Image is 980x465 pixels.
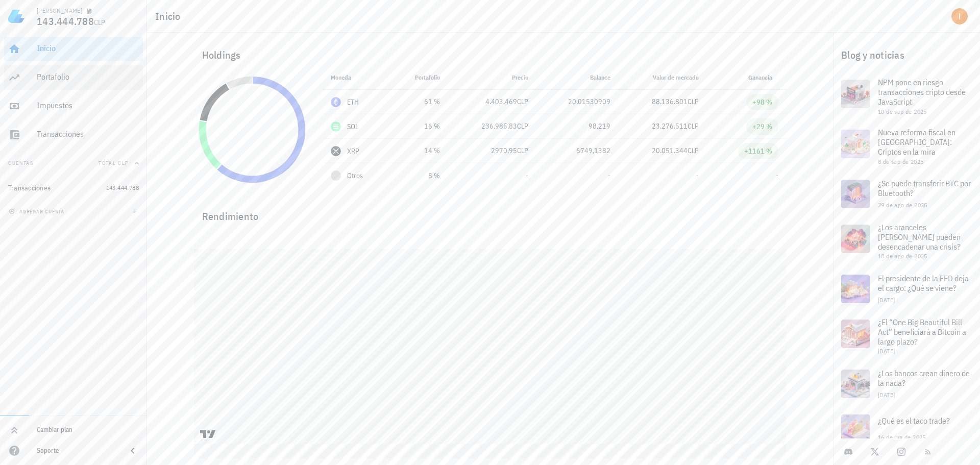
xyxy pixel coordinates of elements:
[6,206,69,216] button: agregar cuenta
[652,146,688,155] span: 20.051.344
[878,273,969,293] span: El presidente de la FED deja el cargo: ¿Qué se viene?
[878,391,895,399] span: [DATE]
[878,222,961,252] span: ¿Los aranceles [PERSON_NAME] pueden desencadenar una crisis?
[347,170,363,181] span: Otros
[878,201,927,209] span: 29 de ago de 2025
[517,121,528,131] span: CLP
[347,97,359,107] div: ETH
[37,129,139,139] div: Transacciones
[878,108,927,115] span: 10 de sep de 2025
[744,146,772,156] div: +1161 %
[37,7,82,15] div: [PERSON_NAME]
[688,121,699,131] span: CLP
[199,429,217,439] a: Charting by TradingView
[517,97,528,106] span: CLP
[331,97,341,107] div: ETH-icon
[37,72,139,82] div: Portafolio
[878,178,971,198] span: ¿Se puede transferir BTC por Bluetooth?
[4,94,143,118] a: Impuestos
[11,208,64,215] span: agregar cuenta
[4,123,143,147] a: Transacciones
[398,145,439,156] div: 14 %
[331,121,341,132] div: SOL-icon
[8,8,24,25] img: LedgiFi
[331,146,341,156] div: XRP-icon
[652,97,688,106] span: 88.136.801
[878,127,955,157] span: Nueva reforma fiscal en [GEOGRAPHIC_DATA]: Criptos en la mira
[696,171,699,180] span: -
[94,18,106,27] span: CLP
[8,184,51,192] div: Transacciones
[37,101,139,110] div: Impuestos
[37,426,139,434] div: Cambiar plan
[155,8,185,25] h1: Inicio
[833,311,980,361] a: ¿El “One Big Beautiful Bill Act” beneficiará a Bitcoin a largo plazo? [DATE]
[545,145,610,156] div: 6749,1382
[748,74,778,81] span: Ganancia
[833,406,980,451] a: ¿Qué es el taco trade? 16 de jun de 2025
[833,216,980,266] a: ¿Los aranceles [PERSON_NAME] pueden desencadenar una crisis? 18 de ago de 2025
[485,97,517,106] span: 4.403.469
[194,200,787,225] div: Rendimiento
[752,121,772,132] div: +29 %
[833,71,980,121] a: NPM pone en riesgo transacciones cripto desde JavaScript 10 de sep de 2025
[545,121,610,132] div: 98,219
[833,266,980,311] a: El presidente de la FED deja el cargo: ¿Qué se viene? [DATE]
[448,65,536,90] th: Precio
[833,121,980,172] a: Nueva reforma fiscal en [GEOGRAPHIC_DATA]: Criptos en la mira 8 de sep de 2025
[752,97,772,107] div: +98 %
[347,146,360,156] div: XRP
[878,252,927,260] span: 18 de ago de 2025
[398,96,439,107] div: 61 %
[833,361,980,406] a: ¿Los bancos crean dinero de la nada? [DATE]
[833,172,980,216] a: ¿Se puede transferir BTC por Bluetooth? 29 de ago de 2025
[37,447,118,455] div: Soporte
[688,97,699,106] span: CLP
[4,37,143,61] a: Inicio
[526,171,528,180] span: -
[608,171,610,180] span: -
[878,368,970,388] span: ¿Los bancos crean dinero de la nada?
[99,160,129,166] span: Total CLP
[619,65,707,90] th: Valor de mercado
[517,146,528,155] span: CLP
[878,296,895,304] span: [DATE]
[545,96,610,107] div: 20,01530909
[688,146,699,155] span: CLP
[106,184,139,191] span: 143.444.788
[878,158,923,165] span: 8 de sep de 2025
[878,317,966,347] span: ¿El “One Big Beautiful Bill Act” beneficiará a Bitcoin a largo plazo?
[37,43,139,53] div: Inicio
[776,171,778,180] span: -
[398,121,439,132] div: 16 %
[878,77,966,107] span: NPM pone en riesgo transacciones cripto desde JavaScript
[878,433,926,441] span: 16 de jun de 2025
[37,14,94,28] span: 143.444.788
[878,415,950,426] span: ¿Qué es el taco trade?
[878,347,895,355] span: [DATE]
[194,39,787,71] div: Holdings
[4,151,143,176] button: CuentasTotal CLP
[4,176,143,200] a: Transacciones 143.444.788
[536,65,619,90] th: Balance
[347,121,359,132] div: SOL
[833,39,980,71] div: Blog y noticias
[4,65,143,90] a: Portafolio
[481,121,517,131] span: 236.985,83
[652,121,688,131] span: 23.276.511
[390,65,448,90] th: Portafolio
[398,170,439,181] div: 8 %
[491,146,517,155] span: 2970,95
[323,65,390,90] th: Moneda
[951,8,968,25] div: avatar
